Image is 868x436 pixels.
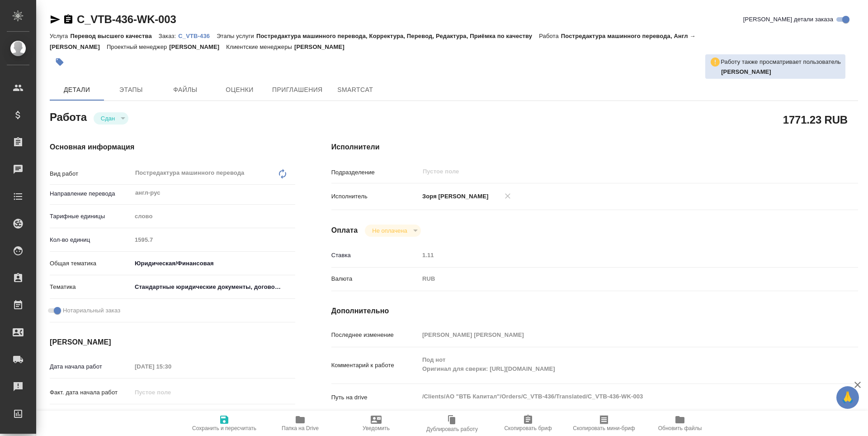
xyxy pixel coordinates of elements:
div: Сдан [94,112,128,125]
div: Стандартные юридические документы, договоры, уставы [132,279,295,295]
span: Скопировать мини-бриф [573,425,635,431]
h4: Исполнители [331,142,858,153]
span: Этапы [109,84,153,96]
button: Добавить тэг [50,52,70,72]
span: Нотариальный заказ [63,306,120,315]
p: Исполнитель [331,192,419,201]
button: Обновить файлы [642,411,718,436]
button: Уведомить [338,411,414,436]
p: Кол-во единиц [50,235,132,244]
span: Приглашения [272,84,323,96]
p: Дата начала работ [50,362,132,371]
p: Зоря [PERSON_NAME] [419,192,489,201]
button: Скопировать мини-бриф [566,411,642,436]
button: Сдан [98,115,118,122]
textarea: /Clients/АО "ВТБ Капитал"/Orders/C_VTB-436/Translated/C_VTB-436-WK-003 [419,389,814,404]
p: Факт. дата начала работ [50,388,132,397]
p: Клиентские менеджеры [226,43,294,50]
button: Скопировать бриф [490,411,566,436]
h4: Оплата [331,225,358,236]
div: RUB [419,271,814,287]
p: [PERSON_NAME] [169,43,226,50]
h2: 1771.23 RUB [783,112,848,127]
a: C_VTB-436-WK-003 [77,13,176,25]
span: Папка на Drive [282,425,319,431]
p: Подразделение [331,168,419,177]
p: C_VTB-436 [178,33,217,39]
span: [PERSON_NAME] детали заказа [743,15,833,24]
input: Пустое поле [422,166,793,177]
button: Скопировать ссылку [63,14,74,25]
span: Скопировать бриф [504,425,552,431]
p: Постредактура машинного перевода, Корректура, Перевод, Редактура, Приёмка по качеству [256,33,539,39]
p: Услуга [50,33,70,39]
h2: Работа [50,108,87,125]
p: Работу также просматривает пользователь [721,57,841,67]
p: Заказ: [159,33,178,39]
button: 🙏 [836,386,859,409]
p: Этапы услуги [217,33,256,39]
span: Обновить файлы [658,425,702,431]
p: Работа [539,33,561,39]
p: Комментарий к работе [331,361,419,370]
div: слово [132,209,295,224]
p: Тарифные единицы [50,212,132,221]
div: Юридическая/Финансовая [132,256,295,271]
p: Перевод высшего качества [70,33,158,39]
p: Общая тематика [50,259,132,268]
h4: [PERSON_NAME] [50,337,295,348]
input: Пустое поле [419,249,814,262]
p: Валюта [331,274,419,283]
button: Не оплачена [369,227,410,235]
input: Пустое поле [132,360,211,373]
textarea: Под нот Оригинал для сверки: [URL][DOMAIN_NAME] [419,352,814,377]
input: Пустое поле [132,409,211,422]
span: SmartCat [334,84,377,96]
span: Уведомить [363,425,390,431]
span: Детали [55,84,99,96]
span: Сохранить и пересчитать [192,425,256,431]
p: Вид работ [50,169,132,178]
span: Дублировать работу [426,426,478,432]
span: Файлы [164,84,207,96]
p: Направление перевода [50,189,132,198]
span: Оценки [218,84,261,96]
button: Папка на Drive [262,411,338,436]
div: Сдан [365,225,420,237]
button: Сохранить и пересчитать [186,411,262,436]
a: C_VTB-436 [178,32,217,39]
input: Пустое поле [419,328,814,341]
input: Пустое поле [132,233,295,246]
button: Дублировать работу [414,411,490,436]
button: Скопировать ссылку для ЯМессенджера [50,14,61,25]
span: 🙏 [840,388,855,407]
p: Баданян Артак [721,67,841,77]
p: Тематика [50,283,132,292]
b: [PERSON_NAME] [721,68,771,75]
p: Ставка [331,251,419,260]
p: Последнее изменение [331,331,419,340]
h4: Основная информация [50,142,295,153]
p: Путь на drive [331,393,419,402]
p: [PERSON_NAME] [294,43,351,50]
p: Проектный менеджер [107,43,169,50]
h4: Дополнительно [331,306,858,316]
input: Пустое поле [132,386,211,399]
